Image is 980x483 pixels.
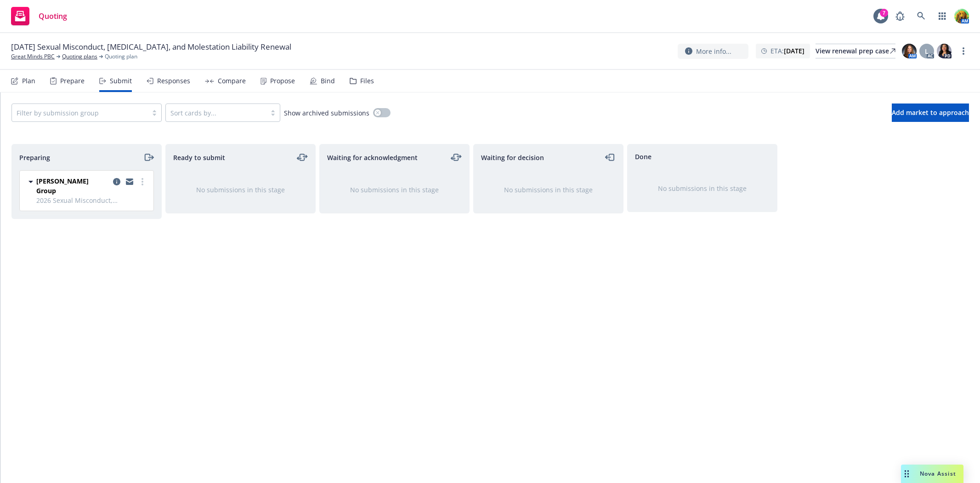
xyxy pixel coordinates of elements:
[642,184,762,193] div: No submissions in this stage
[816,44,895,58] div: View renewal prep case
[327,153,418,162] span: Waiting for acknowledgment
[181,185,300,195] div: No submissions in this stage
[173,153,225,162] span: Ready to submit
[360,77,374,85] div: Files
[954,9,969,23] img: photo
[891,7,909,25] a: Report a Bug
[321,77,335,85] div: Bind
[270,77,295,85] div: Propose
[901,465,912,483] div: Drag to move
[696,46,731,56] span: More info...
[451,152,462,163] a: moveLeftRight
[892,103,969,122] button: Add market to approach
[488,185,608,195] div: No submissions in this stage
[11,41,291,52] span: [DATE] Sexual Misconduct, [MEDICAL_DATA], and Molestation Liability Renewal
[920,470,956,477] span: Nova Assist
[925,46,929,56] span: L
[19,153,50,162] span: Preparing
[124,176,135,187] a: copy logging email
[111,176,122,187] a: copy logging email
[481,153,544,162] span: Waiting for decision
[605,152,616,163] a: moveLeft
[110,77,132,85] div: Submit
[933,7,952,25] a: Switch app
[11,52,55,61] a: Great Minds PBC
[137,176,148,187] a: more
[678,44,748,59] button: More info...
[62,52,97,61] a: Quoting plans
[816,44,895,58] a: View renewal prep case
[770,46,804,56] span: ETA :
[784,46,804,55] strong: [DATE]
[36,176,109,195] span: [PERSON_NAME] Group
[284,108,369,118] span: Show archived submissions
[39,12,67,20] span: Quoting
[901,465,963,483] button: Nova Assist
[60,77,85,85] div: Prepare
[334,185,454,195] div: No submissions in this stage
[892,108,969,117] span: Add market to approach
[880,9,888,17] div: 7
[297,152,308,163] a: moveLeftRight
[157,77,190,85] div: Responses
[105,52,137,61] span: Quoting plan
[912,7,930,25] a: Search
[635,152,651,161] span: Done
[902,44,917,58] img: photo
[7,3,71,29] a: Quoting
[958,46,969,57] a: more
[143,152,154,163] a: moveRight
[937,44,952,58] img: photo
[22,77,35,85] div: Plan
[36,195,148,205] span: 2026 Sexual Misconduct, [MEDICAL_DATA], and Molestation Liability
[218,77,246,85] div: Compare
